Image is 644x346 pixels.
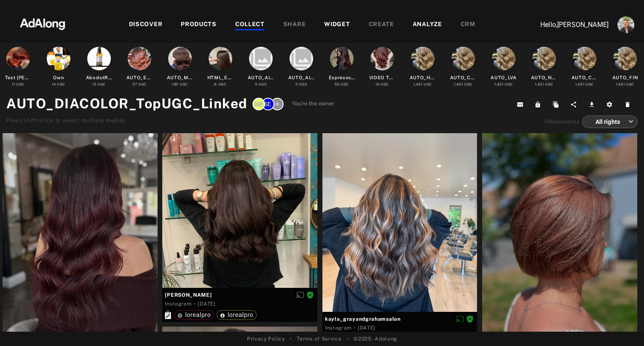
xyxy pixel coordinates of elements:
[126,74,153,81] div: AUTO_ESPRESSO_BRUNETTE
[531,74,558,81] div: AUTO_NZL
[132,82,147,87] div: UGC
[214,82,227,87] div: UGC
[288,74,315,81] div: AUTO_AIRLIGHT_PRO
[181,20,217,30] div: PRODUCTS
[617,16,634,33] img: ACg8ocLjEk1irI4XXb49MzUGwa4F_C3PpCyg-3CPbiuLEZrYEA=s96-c
[5,11,80,36] img: 63233d7d88ed69de3c212112c67096b6.png
[347,335,349,343] span: •
[524,20,609,30] p: Hello, [PERSON_NAME]
[172,82,178,86] span: 130
[5,74,32,81] div: Test [PERSON_NAME]
[198,301,215,307] time: 2025-08-22T17:49:07.000Z
[248,74,274,81] div: AUTO_AIRLIGHT_PRO_COMB
[165,311,171,319] svg: Exact products linked
[329,74,355,81] div: Espresso Brunette
[450,74,477,81] div: AUTO_CZE
[369,20,394,30] div: CREATE
[590,110,633,133] div: All rights
[295,82,298,86] span: 0
[584,99,602,110] button: Download
[6,116,334,125] div: Press shift+click to select multiple medias
[165,291,315,299] span: [PERSON_NAME]
[165,300,191,308] div: Instagram
[413,82,432,87] div: UGC
[247,335,285,343] a: Privacy Policy
[453,314,466,323] button: Disable diffusion on this media
[228,311,253,318] span: lorealpro
[185,311,211,318] span: lorealpro
[294,290,306,299] button: Enable diffusion on this media
[566,99,584,110] button: Share
[324,20,350,30] div: WIDGET
[132,82,137,86] span: 37
[290,335,292,343] span: •
[12,82,15,86] span: 11
[306,292,314,298] span: Rights agreed
[544,118,580,126] div: elements
[12,82,24,87] div: UGC
[620,99,638,110] button: Delete this collection
[454,82,463,86] span: 1,421
[575,82,594,87] div: UGC
[544,118,554,125] span: 148
[172,82,188,87] div: UGC
[358,325,376,331] time: 2025-08-09T22:13:51.000Z
[454,82,472,87] div: UGC
[513,99,531,110] button: Copy collection ID
[92,82,106,87] div: UGC
[92,82,96,86] span: 15
[220,312,253,318] div: lorealpro
[548,99,566,110] button: Duplicate collection
[194,300,196,307] span: ·
[466,316,474,322] span: Rights agreed
[255,82,258,86] span: 0
[491,74,517,81] div: AUTO_LVA
[255,82,267,87] div: UGC
[461,20,475,30] div: CRM
[335,82,349,87] div: UGC
[335,82,339,86] span: 52
[616,82,625,86] span: 1,421
[325,315,475,323] span: kayla_grayandgrahamsalon
[535,82,544,86] span: 1,421
[52,82,56,86] span: 14
[615,14,636,35] button: Account settings
[410,74,436,81] div: AUTO_HUN
[494,82,504,86] span: 1,421
[283,20,306,30] div: SHARE
[86,74,113,81] div: AbsolutRepair
[575,82,585,86] span: 1,421
[297,335,341,343] a: Terms of Service
[325,324,352,332] div: Instagram
[413,82,423,86] span: 1,421
[535,82,553,87] div: UGC
[354,335,397,343] span: © 2025 - Adalong
[52,82,65,87] div: UGC
[616,82,634,87] div: UGC
[354,325,356,331] span: ·
[612,74,638,81] div: AUTO_FIN
[376,82,379,86] span: 15
[262,98,274,110] div: seungjoo.kang@loreal.com
[235,20,265,30] div: COLLECT
[413,20,442,30] div: ANALYZE
[214,82,217,86] span: 8
[53,74,64,81] div: Own
[290,47,313,70] i: collections
[369,74,396,81] div: VIDEO TEST
[572,74,598,81] div: AUTO_CHL
[207,74,234,81] div: HTML_Espresso_Brunette
[167,74,193,81] div: AUTO_METAL_DETOX_2025
[6,94,247,114] h1: AUTO_DIACOLOR_TopUGC_Linked
[530,99,548,110] button: Lock from editing
[376,82,389,87] div: UGC
[295,82,308,87] div: UGC
[252,98,265,110] div: anais.arrondeau@loreal.com
[494,82,513,87] div: UGC
[129,20,163,30] div: DISCOVER
[292,99,335,108] span: You're the owner
[177,312,211,318] div: lorealpro
[249,47,273,70] i: collections
[602,99,620,110] button: Settings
